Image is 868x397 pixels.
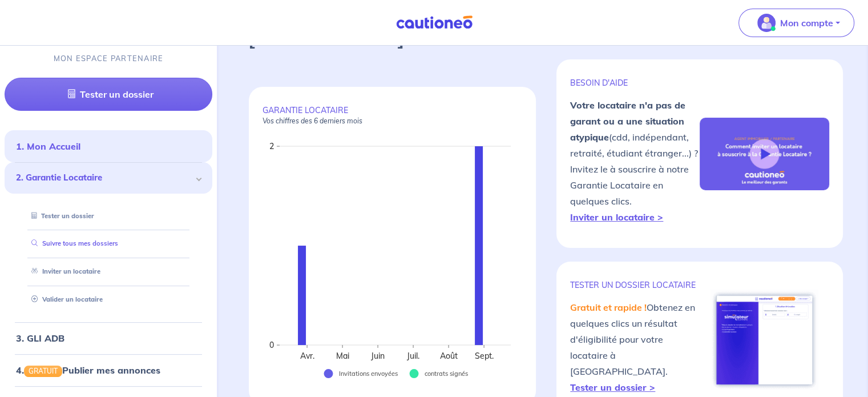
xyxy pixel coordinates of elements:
[570,78,700,88] p: BESOIN D'AIDE
[54,54,164,65] p: MON ESPACE PARTENAIRE
[16,364,160,376] a: 4.GRATUITPublier mes annonces
[710,290,818,390] img: simulateur.png
[391,15,477,30] img: Cautioneo
[16,141,80,153] a: 1. Mon Accueil
[336,351,349,361] text: Mai
[570,280,700,290] p: TESTER un dossier locataire
[475,351,494,361] text: Sept.
[18,291,199,310] div: Valider un locataire
[18,263,199,282] div: Inviter un locataire
[27,240,118,248] a: Suivre tous mes dossiers
[5,327,212,350] div: 3. GLI ADB
[27,212,94,220] a: Tester un dossier
[16,332,64,344] a: 3. GLI ADB
[440,351,458,361] text: Août
[570,382,655,393] a: Tester un dossier >
[300,351,314,361] text: Avr.
[780,16,833,30] p: Mon compte
[570,302,647,313] em: Gratuit et rapide !
[263,105,522,126] p: GARANTIE LOCATAIRE
[18,235,199,254] div: Suivre tous mes dossiers
[16,172,192,185] span: 2. Garantie Locataire
[406,351,419,361] text: Juil.
[370,351,385,361] text: Juin
[269,340,274,350] text: 0
[27,296,103,304] a: Valider un locataire
[570,299,700,395] p: Obtenez en quelques clics un résultat d'éligibilité pour votre locataire à [GEOGRAPHIC_DATA].
[5,359,212,382] div: 4.GRATUITPublier mes annonces
[18,207,199,226] div: Tester un dossier
[5,163,212,194] div: 2. Garantie Locataire
[5,135,212,158] div: 1. Mon Accueil
[263,117,362,125] em: Vos chiffres des 6 derniers mois
[738,9,854,37] button: illu_account_valid_menu.svgMon compte
[5,78,212,111] a: Tester un dossier
[570,99,685,143] strong: Votre locataire n'a pas de garant ou a une situation atypique
[700,118,829,191] img: video-gli-new-none.jpg
[570,211,663,223] a: Inviter un locataire >
[27,268,100,276] a: Inviter un locataire
[269,141,274,151] text: 2
[570,97,700,225] p: (cdd, indépendant, retraité, étudiant étranger...) ? Invitez le à souscrire à notre Garantie Loca...
[757,14,776,32] img: illu_account_valid_menu.svg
